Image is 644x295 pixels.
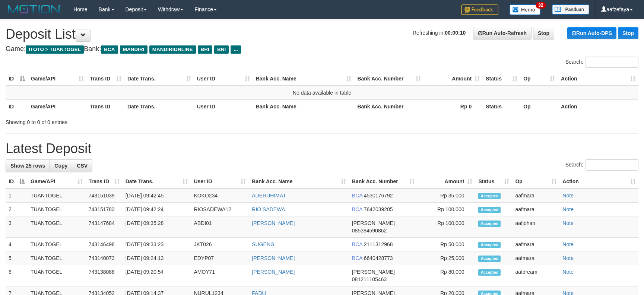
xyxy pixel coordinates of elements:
td: Rp 50,000 [418,238,476,251]
div: Showing 0 to 0 of 0 entries [6,115,263,126]
img: Feedback.jpg [461,4,498,15]
span: Accepted [478,221,501,227]
th: Status: activate to sort column ascending [483,72,520,86]
a: [PERSON_NAME] [252,255,295,261]
td: aafmara [512,251,559,265]
a: CSV [72,159,92,172]
td: 3 [6,216,28,238]
td: No data available in table [6,86,638,100]
td: TUANTOGEL [28,238,86,251]
td: TUANTOGEL [28,251,86,265]
span: [PERSON_NAME] [352,220,395,226]
td: 743140073 [86,251,123,265]
span: ITOTO > TUANTOGEL [26,45,84,54]
td: Rp 25,000 [418,251,476,265]
td: 2 [6,203,28,216]
td: [DATE] 09:35:28 [123,216,191,238]
th: Amount: activate to sort column ascending [424,72,483,86]
strong: 00:00:10 [445,30,466,36]
a: Stop [533,27,554,39]
th: User ID: activate to sort column ascending [194,72,253,86]
td: TUANTOGEL [28,265,86,286]
span: Copy 2111312968 to clipboard [364,241,393,247]
td: Rp 100,000 [418,216,476,238]
a: Note [562,193,574,199]
th: Bank Acc. Name: activate to sort column ascending [249,175,349,188]
span: BCA [352,193,362,199]
td: 743146498 [86,238,123,251]
a: [PERSON_NAME] [252,269,295,275]
td: aafmara [512,238,559,251]
span: Copy 7642039205 to clipboard [364,206,393,212]
td: 743151039 [86,188,123,203]
a: Run Auto-Refresh [473,27,532,39]
span: Accepted [478,269,501,276]
a: Note [562,241,574,247]
span: BCA [352,255,362,261]
th: User ID [194,99,253,113]
a: Stop [618,27,638,39]
input: Search: [586,159,638,171]
th: Game/API: activate to sort column ascending [28,72,87,86]
td: 5 [6,251,28,265]
th: Op: activate to sort column ascending [512,175,559,188]
td: 6 [6,265,28,286]
h1: Deposit List [6,27,638,42]
span: BCA [352,241,362,247]
td: TUANTOGEL [28,203,86,216]
th: Action: activate to sort column ascending [558,72,638,86]
h1: Latest Deposit [6,141,638,156]
th: Amount: activate to sort column ascending [418,175,476,188]
td: [DATE] 09:42:24 [123,203,191,216]
td: 4 [6,238,28,251]
td: EDYP07 [191,251,249,265]
th: Rp 0 [424,99,483,113]
td: [DATE] 09:20:54 [123,265,191,286]
span: MANDIRIONLINE [149,45,196,54]
th: Status [483,99,520,113]
th: Action: activate to sort column ascending [559,175,638,188]
span: Accepted [478,256,501,262]
td: Rp 35,000 [418,188,476,203]
td: 743151783 [86,203,123,216]
th: Op [520,99,558,113]
th: Op: activate to sort column ascending [520,72,558,86]
a: Note [562,255,574,261]
td: TUANTOGEL [28,216,86,238]
td: RIOSADEWA12 [191,203,249,216]
img: Button%20Memo.svg [510,4,541,15]
a: [PERSON_NAME] [252,220,295,226]
span: BCA [101,45,118,54]
span: Show 25 rows [10,163,45,169]
th: User ID: activate to sort column ascending [191,175,249,188]
th: ID: activate to sort column descending [6,72,28,86]
th: Bank Acc. Number: activate to sort column ascending [349,175,418,188]
td: KOKO234 [191,188,249,203]
th: Bank Acc. Number [354,99,424,113]
a: Note [562,269,574,275]
span: Copy [54,163,67,169]
td: 743138088 [86,265,123,286]
a: SUGENG [252,241,275,247]
img: panduan.png [552,4,589,15]
th: Trans ID: activate to sort column ascending [86,175,123,188]
label: Search: [565,159,638,171]
span: [PERSON_NAME] [352,269,395,275]
label: Search: [565,57,638,68]
th: Date Trans. [124,99,194,113]
th: Bank Acc. Name [253,99,355,113]
a: Note [562,220,574,226]
th: Game/API [28,99,87,113]
span: BNI [214,45,229,54]
span: Accepted [478,242,501,248]
th: Bank Acc. Number: activate to sort column ascending [354,72,424,86]
td: aafdream [512,265,559,286]
a: Run Auto-DPS [567,27,616,39]
span: BRI [198,45,212,54]
td: [DATE] 09:42:45 [123,188,191,203]
span: MANDIRI [120,45,147,54]
img: MOTION_logo.png [6,4,62,15]
th: Date Trans.: activate to sort column ascending [123,175,191,188]
span: Copy 085384590862 to clipboard [352,228,387,234]
td: aafjohan [512,216,559,238]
